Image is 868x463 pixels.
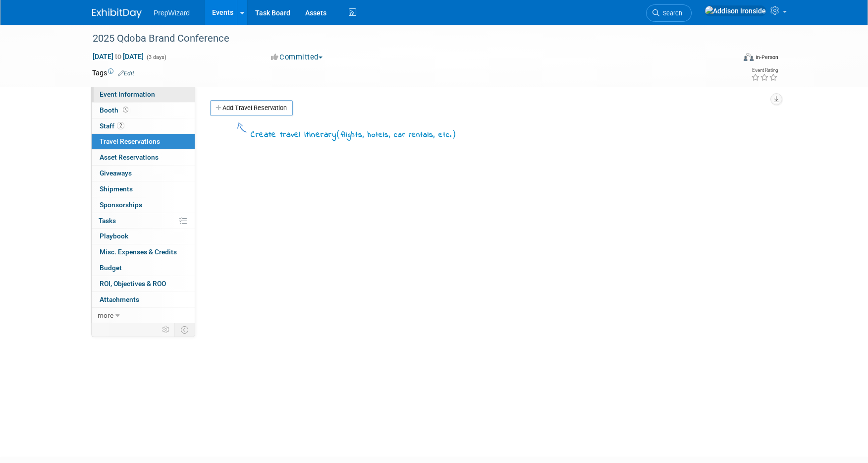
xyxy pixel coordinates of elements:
[92,181,195,197] a: Shipments
[92,87,195,102] a: Event Information
[100,201,142,209] span: Sponsorships
[92,134,195,149] a: Travel Reservations
[659,9,682,17] span: Search
[100,295,139,303] span: Attachments
[251,128,456,141] div: Create travel itinerary
[755,54,778,61] div: In-Person
[92,68,134,78] td: Tags
[92,8,142,18] img: ExhibitDay
[100,280,166,288] span: ROI, Objectives & ROO
[100,137,160,145] span: Travel Reservations
[100,122,124,130] span: Staff
[452,129,456,139] span: )
[92,150,195,165] a: Asset Reservations
[99,217,116,225] span: Tasks
[751,68,778,73] div: Event Rating
[100,264,122,272] span: Budget
[100,90,155,98] span: Event Information
[92,229,195,244] a: Playbook
[154,9,190,17] span: PrepWizard
[92,292,195,307] a: Attachments
[705,5,766,16] img: Addison Ironside
[210,100,293,116] a: Add Travel Reservation
[92,260,195,276] a: Budget
[98,311,113,319] span: more
[100,232,128,240] span: Playbook
[92,213,195,229] a: Tasks
[100,169,132,177] span: Giveaways
[646,4,692,22] a: Search
[336,129,341,139] span: (
[92,103,195,118] a: Booth
[113,53,123,60] span: to
[175,323,195,336] td: Toggle Event Tabs
[121,106,130,114] span: Booth not reserved yet
[92,52,144,61] span: [DATE] [DATE]
[92,308,195,323] a: more
[341,129,452,140] span: flights, hotels, car rentals, etc.
[92,197,195,213] a: Sponsorships
[92,276,195,291] a: ROI, Objectives & ROO
[92,244,195,260] a: Misc. Expenses & Credits
[92,118,195,134] a: Staff2
[158,323,175,336] td: Personalize Event Tab Strip
[744,53,754,61] img: Format-Inperson.png
[146,54,166,60] span: (3 days)
[117,122,124,129] span: 2
[89,30,720,48] div: 2025 Qdoba Brand Conference
[100,185,133,193] span: Shipments
[100,106,130,114] span: Booth
[100,153,159,161] span: Asset Reservations
[92,166,195,181] a: Giveaways
[118,70,134,77] a: Edit
[676,52,778,66] div: Event Format
[100,248,177,256] span: Misc. Expenses & Credits
[268,52,326,62] button: Committed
